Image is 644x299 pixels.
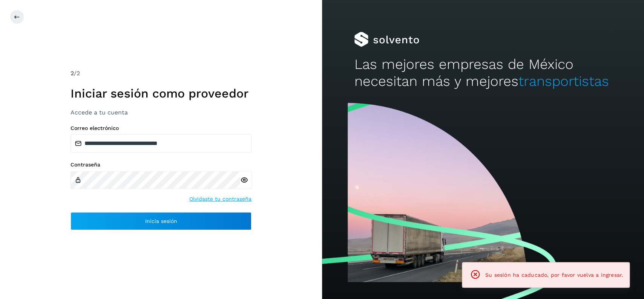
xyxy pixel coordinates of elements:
span: transportistas [518,73,609,89]
span: 2 [71,70,74,77]
h3: Accede a tu cuenta [71,109,251,116]
label: Correo electrónico [71,125,251,131]
button: Inicia sesión [71,212,251,230]
h1: Iniciar sesión como proveedor [71,86,251,101]
label: Contraseña [71,162,251,168]
a: Olvidaste tu contraseña [189,195,251,203]
span: Inicia sesión [145,218,177,224]
span: Su sesión ha caducado, por favor vuelva a ingresar. [485,272,623,278]
h2: Las mejores empresas de México necesitan más y mejores [354,56,612,90]
div: /2 [71,69,251,78]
